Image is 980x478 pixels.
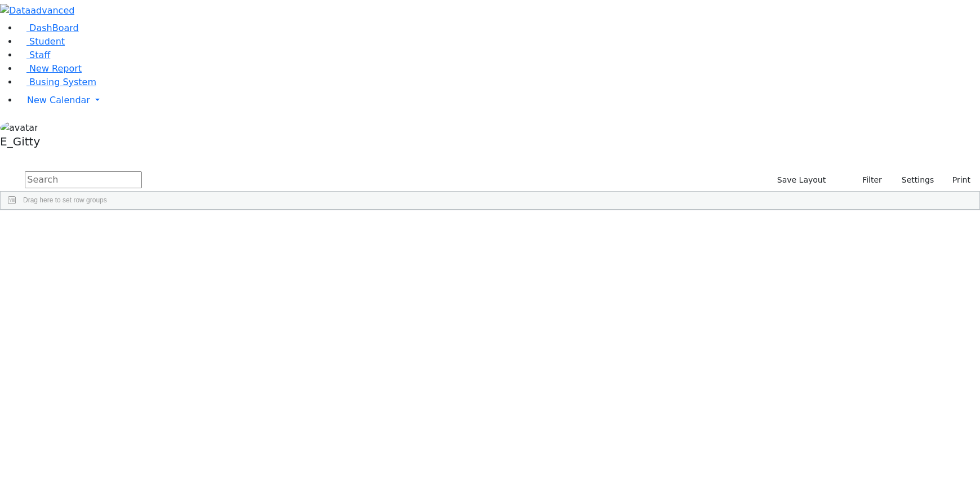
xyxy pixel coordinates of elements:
a: New Calendar [18,89,980,112]
a: Staff [18,50,50,60]
button: Save Layout [772,171,831,189]
button: Settings [887,171,939,189]
span: DashBoard [29,23,79,33]
span: Drag here to set row groups [23,196,107,204]
button: Print [939,171,975,189]
a: Busing System [18,77,96,87]
input: Search [25,171,142,188]
span: New Report [29,63,82,74]
span: New Calendar [27,95,90,105]
span: Student [29,36,65,47]
button: Filter [848,171,887,189]
a: Student [18,36,65,47]
span: Staff [29,50,50,60]
a: DashBoard [18,23,79,33]
span: Busing System [29,77,96,87]
a: New Report [18,63,82,74]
